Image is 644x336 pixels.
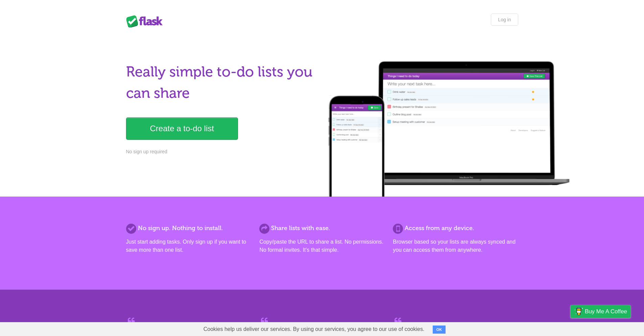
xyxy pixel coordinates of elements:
a: Create a to-do list [126,117,238,140]
span: Buy me a coffee [585,306,627,317]
h2: Share lists with ease. [259,224,384,233]
div: Flask Lists [126,15,167,27]
button: OK [433,326,446,334]
p: Copy/paste the URL to share a list. No permissions. No formal invites. It's that simple. [259,238,384,254]
a: Buy me a coffee [571,305,630,318]
p: Just start adding tasks. Only sign up if you want to save more than one list. [126,238,251,254]
h1: Really simple to-do lists you can share [126,61,318,104]
h2: No sign up. Nothing to install. [126,224,251,233]
p: No sign up required [126,148,318,155]
h2: Access from any device. [393,224,518,233]
img: Buy me a coffee [574,306,583,317]
p: Browser based so your lists are always synced and you can access them from anywhere. [393,238,518,254]
span: Cookies help us deliver our services. By using our services, you agree to our use of cookies. [197,322,431,336]
a: Log in [491,14,518,26]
